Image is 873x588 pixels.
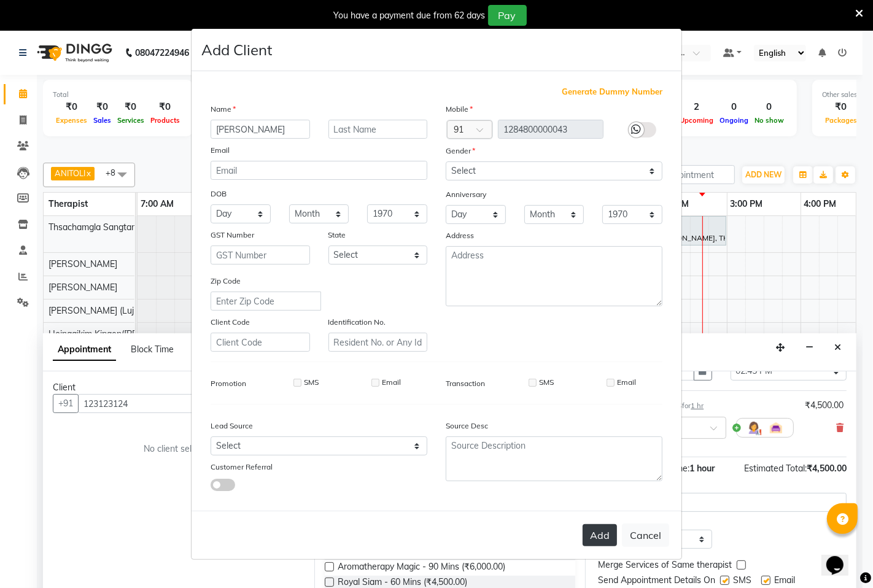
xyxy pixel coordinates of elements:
[539,377,554,388] label: SMS
[382,377,401,388] label: Email
[446,104,473,115] label: Mobile
[211,333,310,352] input: Client Code
[446,145,475,157] label: Gender
[211,230,254,241] label: GST Number
[562,86,662,98] span: Generate Dummy Number
[617,377,636,388] label: Email
[211,145,230,156] label: Email
[328,333,428,352] input: Resident No. or Any Id
[498,120,604,139] input: Mobile
[328,230,346,241] label: State
[622,524,669,547] button: Cancel
[211,161,427,180] input: Email
[211,420,253,431] label: Lead Source
[201,39,272,61] h4: Add Client
[211,378,246,389] label: Promotion
[211,276,241,287] label: Zip Code
[583,524,617,546] button: Add
[328,317,386,328] label: Identification No.
[211,292,321,311] input: Enter Zip Code
[446,230,474,241] label: Address
[211,104,236,115] label: Name
[446,189,486,200] label: Anniversary
[446,420,488,431] label: Source Desc
[211,120,310,139] input: First Name
[211,246,310,265] input: GST Number
[304,377,319,388] label: SMS
[211,462,273,473] label: Customer Referral
[211,317,250,328] label: Client Code
[211,188,227,199] label: DOB
[446,378,485,389] label: Transaction
[328,120,428,139] input: Last Name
